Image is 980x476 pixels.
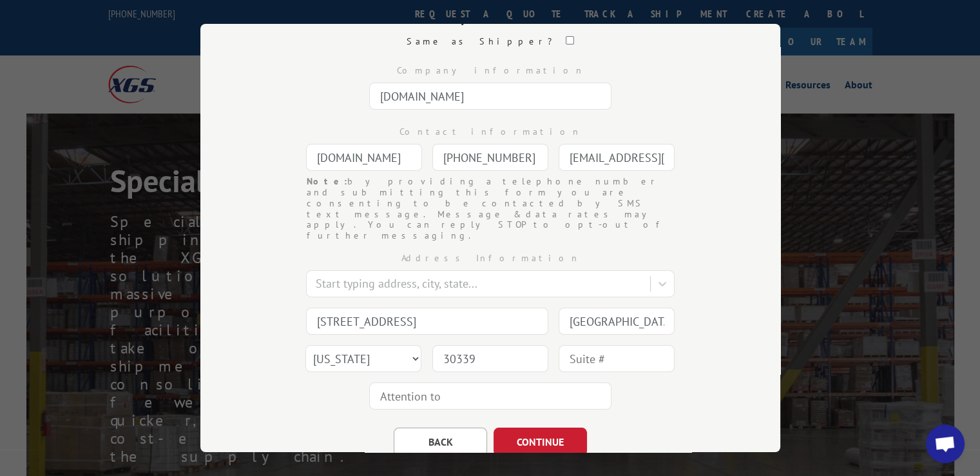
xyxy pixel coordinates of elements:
input: Company Name [369,83,611,110]
strong: Note: [307,175,347,187]
input: City [559,308,675,335]
input: Contact Name [306,144,422,171]
input: Email [559,144,675,171]
input: Attention to [369,382,611,410]
button: BACK [394,428,487,456]
input: Address [306,308,548,335]
div: Payor Information [265,12,716,27]
input: Phone [432,144,548,171]
input: Suite # [559,345,675,372]
button: CONTINUE [494,428,587,456]
a: Open chat [926,424,965,463]
div: Contact information [265,125,716,139]
div: Company information [265,64,716,77]
label: Same as Shipper? [407,35,561,47]
input: Zip [432,345,548,372]
div: Address Information [265,252,716,265]
div: by providing a telephone number and submitting this form you are consenting to be contacted by SM... [307,176,674,241]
